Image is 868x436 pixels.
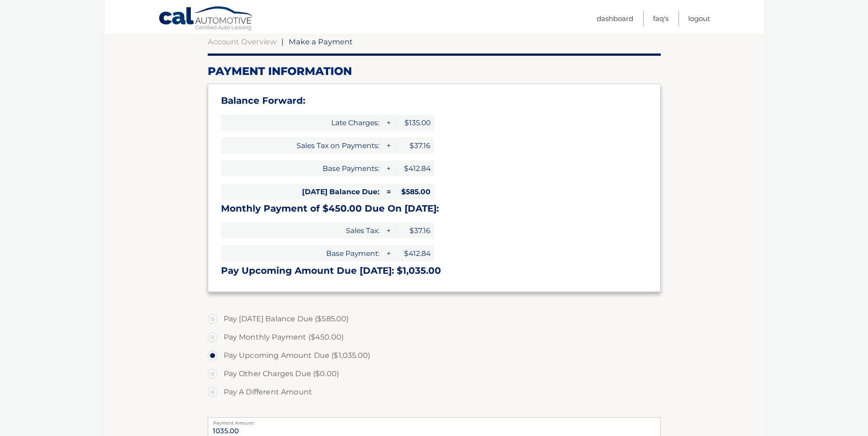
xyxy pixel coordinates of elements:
[383,223,393,239] span: +
[221,245,383,261] span: Base Payment:
[383,115,393,131] span: +
[158,6,254,32] a: Cal Automotive
[208,328,661,346] label: Pay Monthly Payment ($450.00)
[221,184,383,200] span: [DATE] Balance Due:
[221,160,383,176] span: Base Payments:
[393,138,434,154] span: $37.16
[221,138,383,154] span: Sales Tax on Payments:
[383,138,393,154] span: +
[393,115,434,131] span: $135.00
[208,37,276,46] a: Account Overview
[208,383,661,401] label: Pay A Different Amount
[688,11,710,26] a: Logout
[208,64,661,78] h2: Payment Information
[597,11,633,26] a: Dashboard
[289,37,353,46] span: Make a Payment
[383,160,393,176] span: +
[281,37,284,46] span: |
[393,160,434,176] span: $412.84
[653,11,669,26] a: FAQ's
[208,365,661,383] label: Pay Other Charges Due ($0.00)
[221,223,383,239] span: Sales Tax:
[221,95,647,106] h3: Balance Forward:
[208,310,661,328] label: Pay [DATE] Balance Due ($585.00)
[208,417,661,425] label: Payment Amount
[393,245,434,261] span: $412.84
[383,184,393,200] span: =
[393,184,434,200] span: $585.00
[383,245,393,261] span: +
[221,265,647,276] h3: Pay Upcoming Amount Due [DATE]: $1,035.00
[208,346,661,365] label: Pay Upcoming Amount Due ($1,035.00)
[221,203,647,214] h3: Monthly Payment of $450.00 Due On [DATE]:
[393,223,434,239] span: $37.16
[221,115,383,131] span: Late Charges:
